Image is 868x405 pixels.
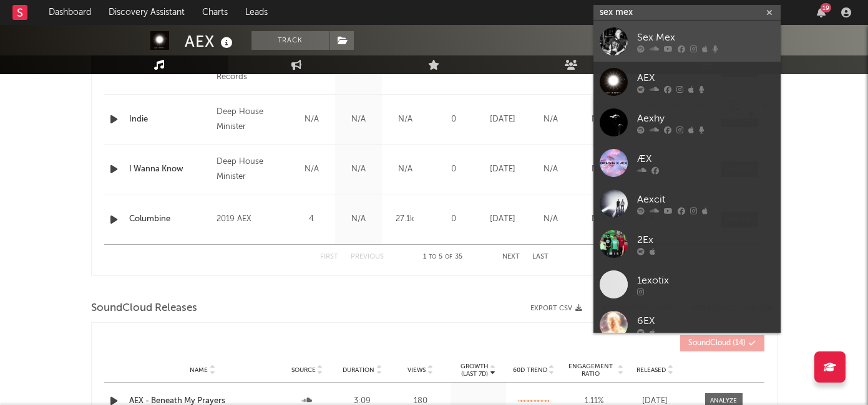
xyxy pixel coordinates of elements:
[688,340,746,347] span: ( 14 )
[637,192,774,207] div: Aexcit
[338,213,379,226] div: N/A
[637,111,774,126] div: Aexhy
[578,213,620,226] div: N/A
[530,113,572,126] div: N/A
[637,313,774,328] div: 6EX
[129,113,211,126] a: Indie
[432,113,475,126] div: 0
[637,232,774,247] div: 2Ex
[637,70,774,85] div: AEX
[593,143,781,183] a: ÆX
[185,31,236,52] div: AEX
[409,250,477,265] div: 1 5 35
[530,163,572,176] div: N/A
[821,3,831,12] div: 19
[432,213,475,226] div: 0
[688,340,731,347] span: SoundCloud
[129,213,211,226] a: Columbine
[91,301,197,316] span: SoundCloud Releases
[532,254,549,260] button: Last
[291,366,316,374] span: Source
[351,254,384,260] button: Previous
[582,305,672,312] div: + Add YouTube Video
[407,366,426,374] span: Views
[482,113,524,126] div: [DATE]
[320,254,338,260] button: First
[429,254,436,260] span: to
[338,113,379,126] div: N/A
[385,163,426,176] div: N/A
[593,62,781,102] a: AEX
[593,183,781,224] a: Aexcit
[593,5,781,21] input: Search for artists
[217,155,285,184] div: Deep House Minister
[338,163,379,176] div: N/A
[593,305,781,345] a: 6EX
[251,31,329,50] button: Track
[637,151,774,166] div: ÆX
[593,224,781,264] a: 2Ex
[385,213,426,226] div: 27.1k
[217,212,285,227] div: 2019 AEX
[129,163,211,176] a: I Wanna Know
[817,7,826,17] button: 19
[445,254,452,260] span: of
[217,105,285,135] div: Deep House Minister
[513,366,547,374] span: 60D Trend
[680,335,764,351] button: SoundCloud(14)
[593,102,781,143] a: Aexhy
[482,213,524,226] div: [DATE]
[291,213,332,226] div: 4
[432,163,475,176] div: 0
[636,366,666,374] span: Released
[502,254,520,260] button: Next
[530,305,582,312] button: Export CSV
[190,366,208,374] span: Name
[461,370,489,378] p: (Last 7d)
[291,113,332,126] div: N/A
[578,113,620,126] div: N/A
[593,21,781,62] a: Sex Mex
[637,30,774,45] div: Sex Mex
[461,363,489,370] p: Growth
[593,264,781,305] a: 1exotix
[291,163,332,176] div: N/A
[565,363,617,378] span: Engagement Ratio
[385,113,426,126] div: N/A
[482,163,524,176] div: [DATE]
[530,213,572,226] div: N/A
[578,163,620,176] div: N/A
[637,273,774,288] div: 1exotix
[343,366,374,374] span: Duration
